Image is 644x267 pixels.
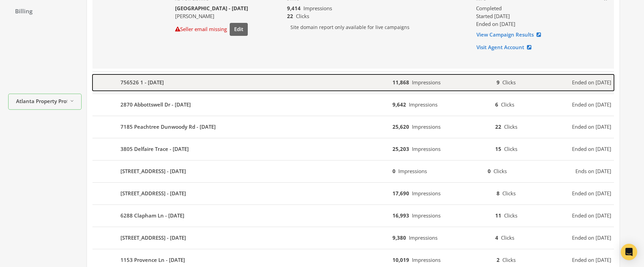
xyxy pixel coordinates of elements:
[572,145,611,153] span: Ended on [DATE]
[412,123,441,130] span: Impressions
[476,4,502,12] span: completed
[504,123,517,130] span: Clicks
[412,79,441,86] span: Impressions
[120,189,186,197] b: [STREET_ADDRESS] - [DATE]
[92,208,614,224] button: 6288 Clapham Ln - [DATE]16,993Impressions11ClicksEnded on [DATE]
[621,244,637,260] div: Open Intercom Messenger
[476,12,598,20] div: Started [DATE]
[572,101,611,109] span: Ended on [DATE]
[120,167,186,175] b: [STREET_ADDRESS] - [DATE]
[495,145,501,152] b: 15
[572,234,611,242] span: Ended on [DATE]
[92,230,614,246] button: [STREET_ADDRESS] - [DATE]9,380Impressions4ClicksEnded on [DATE]
[175,25,227,33] div: Seller email missing
[412,190,441,197] span: Impressions
[409,101,438,108] span: Impressions
[412,145,441,152] span: Impressions
[504,145,517,152] span: Clicks
[504,212,517,219] span: Clicks
[412,256,441,263] span: Impressions
[392,212,409,219] b: 16,993
[392,145,409,152] b: 25,203
[120,212,184,220] b: 6288 Clapham Ln - [DATE]
[303,5,332,12] span: Impressions
[493,168,507,174] span: Clicks
[120,101,191,109] b: 2870 Abbottswell Dr - [DATE]
[476,20,515,27] span: Ended on [DATE]
[392,79,409,86] b: 11,868
[392,123,409,130] b: 25,620
[572,189,611,197] span: Ended on [DATE]
[495,234,498,241] b: 4
[495,101,498,108] b: 6
[575,167,611,175] span: Ends on [DATE]
[409,234,438,241] span: Impressions
[497,190,500,197] b: 8
[572,212,611,220] span: Ended on [DATE]
[392,234,406,241] b: 9,380
[287,5,301,12] b: 9,414
[501,234,514,241] span: Clicks
[287,20,465,34] p: Site domain report only available for live campaigns
[476,28,545,41] a: View Campaign Results
[92,119,614,135] button: 7185 Peachtree Dunwoody Rd - [DATE]25,620Impressions22ClicksEnded on [DATE]
[120,79,164,86] b: 756526 1 - [DATE]
[92,74,614,91] button: 756526 1 - [DATE]11,868Impressions9ClicksEnded on [DATE]
[412,212,441,219] span: Impressions
[120,145,189,153] b: 3805 Delfaire Trace - [DATE]
[296,13,309,19] span: Clicks
[175,12,248,20] div: [PERSON_NAME]
[392,190,409,197] b: 17,690
[572,79,611,86] span: Ended on [DATE]
[8,94,82,110] button: Atlanta Property Professionals
[502,190,516,197] span: Clicks
[92,185,614,202] button: [STREET_ADDRESS] - [DATE]17,690Impressions8ClicksEnded on [DATE]
[495,123,501,130] b: 22
[120,256,185,264] b: 1153 Provence Ln - [DATE]
[92,97,614,113] button: 2870 Abbottswell Dr - [DATE]9,642Impressions6ClicksEnded on [DATE]
[501,101,514,108] span: Clicks
[488,168,491,174] b: 0
[572,123,611,131] span: Ended on [DATE]
[497,79,500,86] b: 9
[572,256,611,264] span: Ended on [DATE]
[497,256,500,263] b: 2
[175,5,248,12] b: [GEOGRAPHIC_DATA] - [DATE]
[495,212,501,219] b: 11
[8,4,82,19] a: Billing
[392,256,409,263] b: 10,019
[502,79,516,86] span: Clicks
[92,141,614,157] button: 3805 Delfaire Trace - [DATE]25,203Impressions15ClicksEnded on [DATE]
[398,168,427,174] span: Impressions
[120,234,186,242] b: [STREET_ADDRESS] - [DATE]
[392,101,406,108] b: 9,642
[16,97,67,105] span: Atlanta Property Professionals
[120,123,216,131] b: 7185 Peachtree Dunwoody Rd - [DATE]
[502,256,516,263] span: Clicks
[287,13,293,19] b: 22
[92,163,614,180] button: [STREET_ADDRESS] - [DATE]0Impressions0ClicksEnds on [DATE]
[230,23,248,36] button: Edit
[476,41,536,54] a: Visit Agent Account
[392,168,396,174] b: 0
